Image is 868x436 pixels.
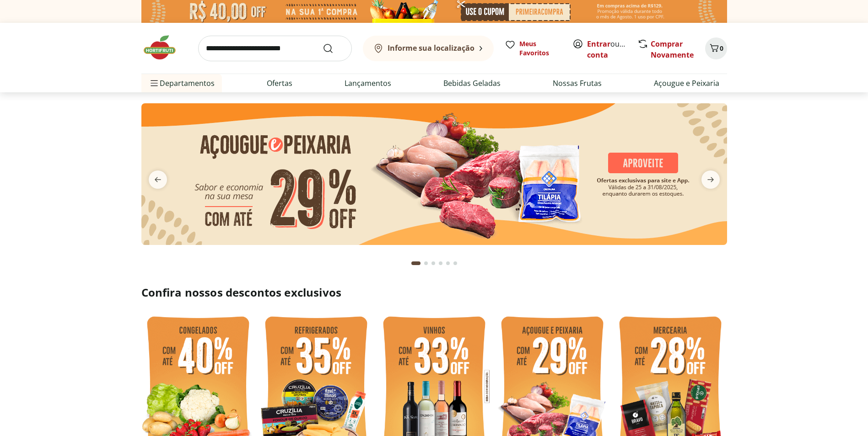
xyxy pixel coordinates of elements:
a: Nossas Frutas [553,78,602,89]
button: next [694,170,727,189]
button: Go to page 6 from fs-carousel [452,252,459,274]
a: Lançamentos [345,78,391,89]
a: Criar conta [587,39,637,60]
button: Submit Search [323,43,345,54]
span: 0 [720,44,723,53]
button: Current page from fs-carousel [410,252,422,274]
a: Ofertas [267,78,292,89]
button: Carrinho [705,37,727,59]
b: Informe sua localização [388,43,474,53]
button: Go to page 2 from fs-carousel [422,252,430,274]
input: search [198,36,352,61]
a: Comprar Novamente [651,39,694,60]
a: Açougue e Peixaria [654,78,719,89]
span: Departamentos [149,72,215,94]
button: previous [141,170,174,189]
span: Meus Favoritos [519,39,561,58]
button: Go to page 5 from fs-carousel [444,252,452,274]
button: Go to page 3 from fs-carousel [430,252,437,274]
a: Entrar [587,39,610,49]
button: Informe sua localização [363,36,494,61]
img: açougue [141,103,727,245]
span: ou [587,38,628,60]
button: Go to page 4 from fs-carousel [437,252,444,274]
a: Meus Favoritos [505,39,561,58]
h2: Confira nossos descontos exclusivos [141,285,727,300]
img: Hortifruti [141,34,187,61]
a: Bebidas Geladas [443,78,501,89]
button: Menu [149,72,160,94]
